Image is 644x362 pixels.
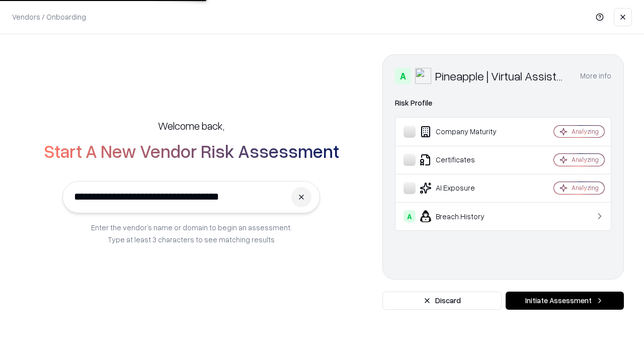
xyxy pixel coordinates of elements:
[12,12,86,22] p: Vendors / Onboarding
[580,67,611,85] button: More info
[572,155,599,164] div: Analyzing
[415,68,431,84] img: Pineapple | Virtual Assistant Agency
[404,210,524,222] div: Breach History
[404,210,416,222] div: A
[395,68,411,84] div: A
[404,126,524,138] div: Company Maturity
[572,127,599,136] div: Analyzing
[404,154,524,166] div: Certificates
[506,292,624,310] button: Initiate Assessment
[395,97,611,109] div: Risk Profile
[572,184,599,192] div: Analyzing
[404,182,524,194] div: AI Exposure
[158,119,224,133] h5: Welcome back,
[91,221,292,245] p: Enter the vendor’s name or domain to begin an assessment. Type at least 3 characters to see match...
[382,292,502,310] button: Discard
[435,68,568,84] div: Pineapple | Virtual Assistant Agency
[44,141,339,161] h2: Start A New Vendor Risk Assessment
